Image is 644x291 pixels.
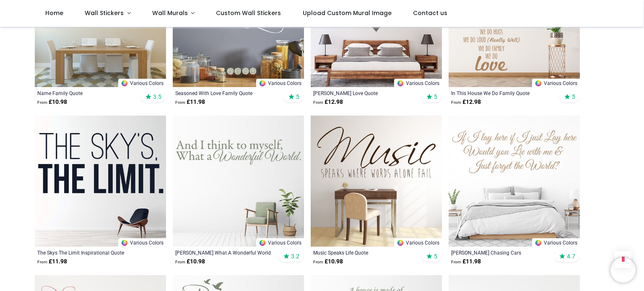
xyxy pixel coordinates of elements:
[153,93,161,100] span: 3.5
[313,90,414,96] a: [PERSON_NAME] Love Quote
[175,249,276,256] a: [PERSON_NAME] What A Wonderful World
[394,79,442,87] a: Various Colors
[118,79,166,87] a: Various Colors
[535,80,542,87] img: Color Wheel
[532,238,580,247] a: Various Colors
[45,9,63,17] span: Home
[256,238,304,247] a: Various Colors
[37,260,47,264] span: From
[291,252,299,260] span: 3.2
[259,239,266,247] img: Color Wheel
[572,93,575,100] span: 5
[535,239,542,247] img: Color Wheel
[118,238,166,247] a: Various Colors
[121,239,128,247] img: Color Wheel
[259,80,266,87] img: Color Wheel
[152,9,188,17] span: Wall Murals
[303,9,392,17] span: Upload Custom Mural Image
[35,116,166,247] img: The Skys The Limit Inspirational Quote Wall Sticker
[85,9,124,17] span: Wall Stickers
[413,9,447,17] span: Contact us
[397,80,404,87] img: Color Wheel
[451,100,461,105] span: From
[175,90,276,96] a: Seasoned With Love Family Quote
[451,260,461,264] span: From
[434,93,437,100] span: 5
[37,249,138,256] a: The Skys The Limit Inspirational Quote
[175,260,185,264] span: From
[451,98,481,106] strong: £ 12.98
[37,258,67,266] strong: £ 11.98
[451,249,552,256] a: [PERSON_NAME] Chasing Cars
[313,100,323,105] span: From
[175,100,185,105] span: From
[313,98,343,106] strong: £ 12.98
[175,98,205,106] strong: £ 11.98
[37,98,67,106] strong: £ 10.98
[313,260,323,264] span: From
[173,116,304,247] img: Louis Armstrong What A Wonderful World Wall Sticker
[296,93,299,100] span: 5
[394,238,442,247] a: Various Colors
[610,258,636,283] iframe: Brevo live chat
[451,258,481,266] strong: £ 11.98
[313,249,414,256] a: Music Speaks Life Quote
[532,79,580,87] a: Various Colors
[216,9,281,17] span: Custom Wall Stickers
[567,252,575,260] span: 4.7
[37,100,47,105] span: From
[311,116,442,247] img: Music Speaks Life Quote Wall Sticker
[37,90,138,96] a: Name Family Quote
[451,90,552,96] a: In This House We Do Family Quote
[449,116,580,247] img: Snow Patrol Chasing Cars Wall Sticker
[121,80,128,87] img: Color Wheel
[434,252,437,260] span: 5
[256,79,304,87] a: Various Colors
[397,239,404,247] img: Color Wheel
[313,258,343,266] strong: £ 10.98
[175,258,205,266] strong: £ 10.98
